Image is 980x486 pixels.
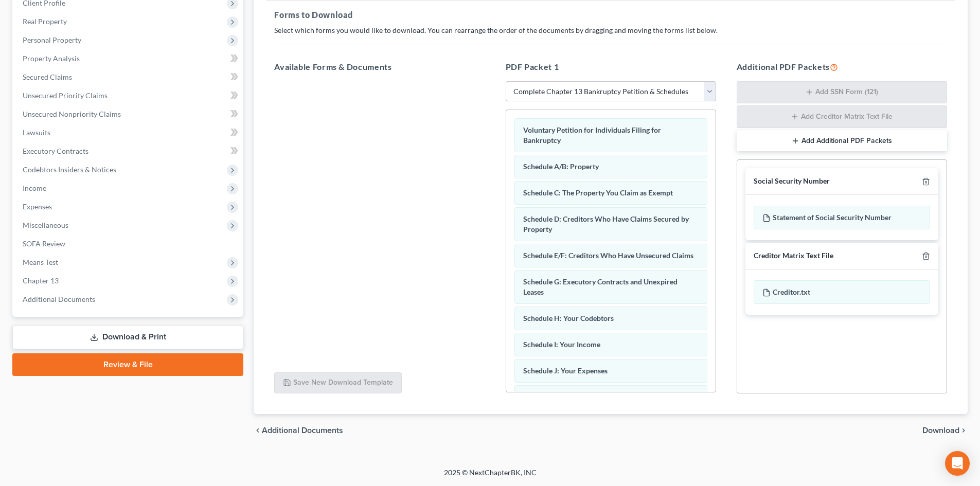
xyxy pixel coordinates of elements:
[754,251,833,261] div: Creditor Matrix Text File
[262,426,343,435] span: Additional Documents
[959,426,968,435] i: chevron_right
[523,162,599,171] span: Schedule A/B: Property
[23,17,67,26] span: Real Property
[922,426,959,435] span: Download
[254,426,262,435] i: chevron_left
[23,54,80,63] span: Property Analysis
[754,176,830,186] div: Social Security Number
[274,25,947,35] p: Select which forms you would like to download. You can rearrange the order of the documents by dr...
[14,49,243,68] a: Property Analysis
[23,165,116,174] span: Codebtors Insiders & Notices
[23,184,46,192] span: Income
[754,280,930,304] div: Creditor.txt
[23,221,68,229] span: Miscellaneous
[23,147,88,155] span: Executory Contracts
[737,130,947,152] button: Add Additional PDF Packets
[523,340,600,349] span: Schedule I: Your Income
[737,105,947,128] button: Add Creditor Matrix Text File
[14,86,243,105] a: Unsecured Priority Claims
[23,35,81,44] span: Personal Property
[14,142,243,160] a: Executory Contracts
[523,251,693,260] span: Schedule E/F: Creditors Who Have Unsecured Claims
[23,276,59,285] span: Chapter 13
[12,353,243,376] a: Review & File
[274,372,402,394] button: Save New Download Template
[737,61,947,73] h5: Additional PDF Packets
[23,239,65,248] span: SOFA Review
[523,366,608,375] span: Schedule J: Your Expenses
[197,467,783,486] div: 2025 © NextChapterBK, INC
[922,426,968,435] button: Download chevron_right
[23,91,108,100] span: Unsecured Priority Claims
[12,325,243,349] a: Download & Print
[23,295,95,303] span: Additional Documents
[506,61,716,73] h5: PDF Packet 1
[14,235,243,253] a: SOFA Review
[523,277,678,296] span: Schedule G: Executory Contracts and Unexpired Leases
[523,314,614,322] span: Schedule H: Your Codebtors
[254,426,343,435] a: chevron_left Additional Documents
[14,123,243,142] a: Lawsuits
[754,206,930,229] div: Statement of Social Security Number
[945,451,970,476] div: Open Intercom Messenger
[523,188,673,197] span: Schedule C: The Property You Claim as Exempt
[23,73,72,81] span: Secured Claims
[14,68,243,86] a: Secured Claims
[274,61,485,73] h5: Available Forms & Documents
[23,128,50,137] span: Lawsuits
[523,214,689,233] span: Schedule D: Creditors Who Have Claims Secured by Property
[14,105,243,123] a: Unsecured Nonpriority Claims
[23,110,121,118] span: Unsecured Nonpriority Claims
[23,258,58,266] span: Means Test
[274,9,947,21] h5: Forms to Download
[523,125,661,145] span: Voluntary Petition for Individuals Filing for Bankruptcy
[23,202,52,211] span: Expenses
[737,81,947,104] button: Add SSN Form (121)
